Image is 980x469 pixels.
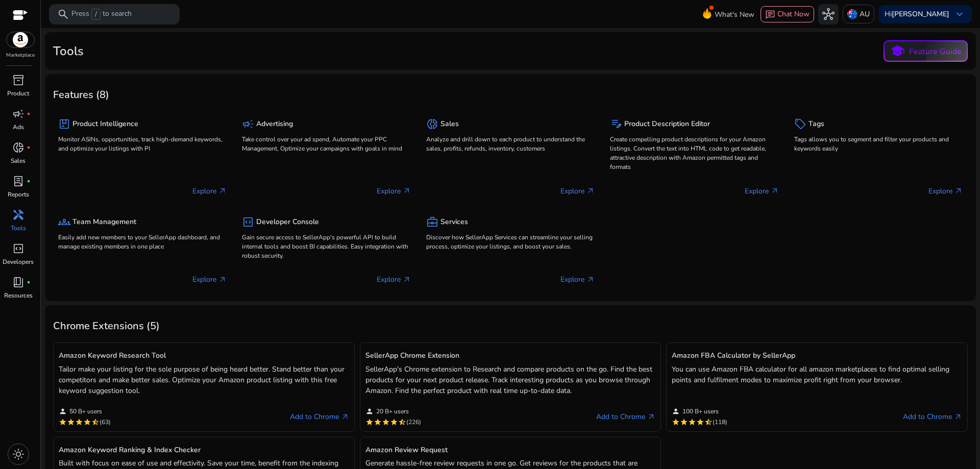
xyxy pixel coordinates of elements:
[713,418,727,426] span: (118)
[4,291,33,300] p: Resources
[647,413,655,421] span: arrow_outward
[586,276,595,284] span: arrow_outward
[860,5,870,23] p: AU
[341,413,349,421] span: arrow_outward
[7,89,29,98] p: Product
[58,135,227,153] p: Monitor ASINs, opportunities, track high-demand keywords, and optimize your listings with PI
[53,44,84,59] h2: Tools
[672,407,680,415] mat-icon: person
[426,135,595,153] p: Analyze and drill down to each product to understand the sales, profits, refunds, inventory, cust...
[953,8,966,20] span: keyboard_arrow_down
[822,8,835,20] span: hub
[715,6,754,23] span: What's New
[53,89,109,101] h3: Features (8)
[242,118,254,130] span: campaign
[765,10,775,20] span: chat
[58,233,227,251] p: Easily add new members to your SellerApp dashboard, and manage existing members in one place
[884,40,968,62] button: schoolFeature Guide
[290,411,349,423] a: Add to Chromearrow_outward
[218,276,227,284] span: arrow_outward
[610,118,622,130] span: edit_note
[365,446,656,455] h5: Amazon Review Request
[83,418,91,426] mat-icon: star
[12,175,24,187] span: lab_profile
[377,274,411,285] p: Explore
[53,320,160,332] h3: Chrome Extensions (5)
[100,418,111,426] span: (63)
[67,418,75,426] mat-icon: star
[890,44,905,59] span: school
[11,224,26,233] p: Tools
[12,141,24,154] span: donut_small
[12,209,24,221] span: handyman
[365,407,374,415] mat-icon: person
[192,274,227,285] p: Explore
[745,186,779,196] p: Explore
[761,6,814,22] button: chatChat Now
[426,216,438,228] span: business_center
[3,257,34,266] p: Developers
[928,186,963,196] p: Explore
[12,74,24,86] span: inventory_2
[71,9,132,20] p: Press to search
[903,411,962,423] a: Add to Chromearrow_outward
[426,233,595,251] p: Discover how SellerApp Services can streamline your selling process, optimize your listings, and ...
[398,418,406,426] mat-icon: star_half
[75,418,83,426] mat-icon: star
[11,156,26,165] p: Sales
[682,407,719,415] span: 100 B+ users
[59,352,349,360] h5: Amazon Keyword Research Tool
[242,135,410,153] p: Take control over your ad spend, Automate your PPC Management, Optimize your campaigns with goals...
[808,120,824,129] h5: Tags
[426,118,438,130] span: donut_small
[256,218,319,227] h5: Developer Console
[59,446,349,455] h5: Amazon Keyword Ranking & Index Checker
[192,186,227,196] p: Explore
[403,276,411,284] span: arrow_outward
[218,187,227,195] span: arrow_outward
[794,118,806,130] span: sell
[406,418,421,426] span: (226)
[365,418,374,426] mat-icon: star
[27,112,31,116] span: fiber_manual_record
[688,418,696,426] mat-icon: star
[704,418,713,426] mat-icon: star_half
[59,407,67,415] mat-icon: person
[390,418,398,426] mat-icon: star
[374,418,382,426] mat-icon: star
[12,242,24,255] span: code_blocks
[27,145,31,150] span: fiber_manual_record
[560,186,595,196] p: Explore
[72,218,136,227] h5: Team Management
[440,218,468,227] h5: Services
[818,4,839,24] button: hub
[91,9,101,20] span: /
[624,120,710,129] h5: Product Description Editor
[377,186,411,196] p: Explore
[13,122,24,132] p: Ads
[696,418,704,426] mat-icon: star
[610,135,778,171] p: Create compelling product descriptions for your Amazon listings. Convert the text into HTML code ...
[440,120,459,129] h5: Sales
[59,418,67,426] mat-icon: star
[771,187,779,195] span: arrow_outward
[382,418,390,426] mat-icon: star
[6,52,35,59] p: Marketplace
[242,233,410,260] p: Gain secure access to SellerApp's powerful API to build internal tools and boost BI capabilities....
[72,120,138,129] h5: Product Intelligence
[672,352,962,360] h5: Amazon FBA Calculator by SellerApp
[12,108,24,120] span: campaign
[12,448,24,460] span: light_mode
[892,9,949,19] b: [PERSON_NAME]
[596,411,655,423] a: Add to Chromearrow_outward
[59,364,349,396] p: Tailor make your listing for the sole purpose of being heard better. Stand better than your compe...
[403,187,411,195] span: arrow_outward
[27,280,31,284] span: fiber_manual_record
[91,418,100,426] mat-icon: star_half
[57,8,69,20] span: search
[560,274,595,285] p: Explore
[12,276,24,288] span: book_4
[672,418,680,426] mat-icon: star
[777,9,810,19] span: Chat Now
[27,179,31,183] span: fiber_manual_record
